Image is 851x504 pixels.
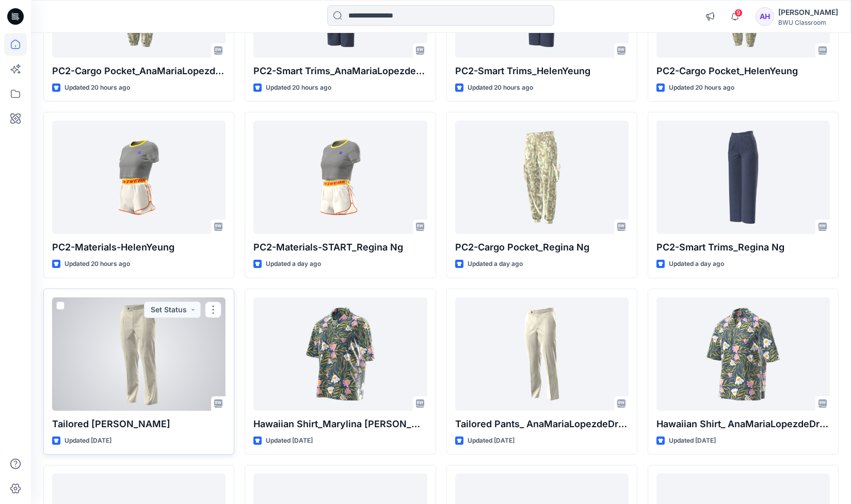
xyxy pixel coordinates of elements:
[756,7,774,26] div: AH
[669,435,716,446] p: Updated [DATE]
[455,417,629,431] p: Tailored Pants_ AnaMariaLopezdeDreyer
[778,19,838,26] div: BWU Classroom
[468,259,523,270] p: Updated a day ago
[266,82,331,93] p: Updated 20 hours ago
[253,297,427,411] a: Hawaiian Shirt_Marylina Klenk
[468,435,515,446] p: Updated [DATE]
[656,121,830,234] a: PC2-Smart Trims_Regina Ng
[266,435,313,446] p: Updated [DATE]
[52,417,226,431] p: Tailored [PERSON_NAME]
[778,6,838,19] div: [PERSON_NAME]
[65,82,130,93] p: Updated 20 hours ago
[656,417,830,431] p: Hawaiian Shirt_ AnaMariaLopezdeDreyer
[734,9,743,17] span: 9
[52,297,226,411] a: Tailored Pants_Marylina Klenk
[253,417,427,431] p: Hawaiian Shirt_Marylina [PERSON_NAME]
[266,259,321,270] p: Updated a day ago
[669,82,734,93] p: Updated 20 hours ago
[656,240,830,255] p: PC2-Smart Trims_Regina Ng
[52,240,226,255] p: PC2-Materials-HelenYeung
[455,240,629,255] p: PC2-Cargo Pocket_Regina Ng
[253,121,427,234] a: PC2-Materials-START_Regina Ng
[52,64,226,78] p: PC2-Cargo Pocket_AnaMariaLopezdeDreyer
[65,259,130,270] p: Updated 20 hours ago
[455,64,629,78] p: PC2-Smart Trims_HelenYeung
[253,240,427,255] p: PC2-Materials-START_Regina Ng
[468,82,533,93] p: Updated 20 hours ago
[455,121,629,234] a: PC2-Cargo Pocket_Regina Ng
[656,64,830,78] p: PC2-Cargo Pocket_HelenYeung
[669,259,724,270] p: Updated a day ago
[52,121,226,234] a: PC2-Materials-HelenYeung
[656,297,830,411] a: Hawaiian Shirt_ AnaMariaLopezdeDreyer
[455,297,629,411] a: Tailored Pants_ AnaMariaLopezdeDreyer
[253,64,427,78] p: PC2-Smart Trims_AnaMariaLopezdeDreyer
[65,435,111,446] p: Updated [DATE]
